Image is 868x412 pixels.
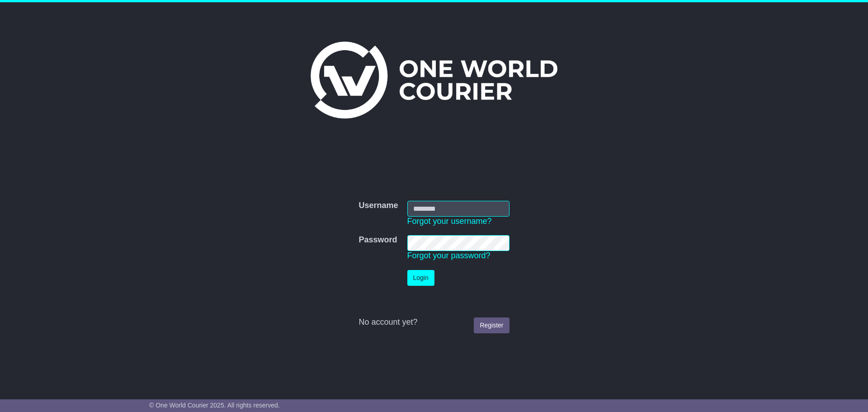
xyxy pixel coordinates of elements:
a: Forgot your username? [407,217,492,226]
label: Password [359,235,397,245]
span: © One World Courier 2025. All rights reserved. [149,402,280,409]
a: Forgot your password? [407,251,491,260]
img: One World [311,42,557,118]
button: Login [407,270,434,286]
div: No account yet? [359,317,509,327]
label: Username [359,201,398,211]
a: Register [474,317,509,333]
